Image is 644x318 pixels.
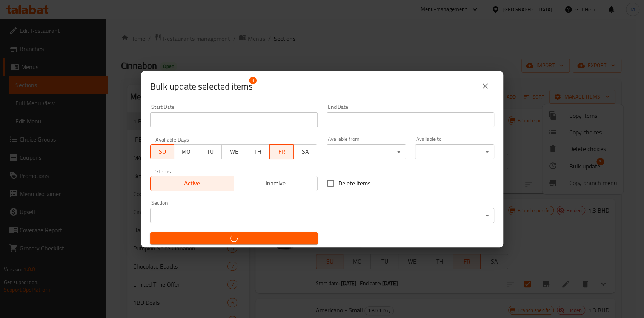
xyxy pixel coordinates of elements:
span: Selected items count [150,80,253,93]
span: Inactive [237,178,315,189]
span: 3 [249,77,257,84]
span: TH [249,146,267,157]
button: MO [174,144,198,159]
button: TH [246,144,270,159]
span: FR [273,146,290,157]
span: MO [177,146,195,157]
span: Delete items [338,179,370,188]
span: SA [297,146,314,157]
span: Active [154,178,231,189]
button: WE [221,144,246,159]
div: ​ [150,208,494,223]
span: WE [225,146,243,157]
div: ​ [415,144,494,159]
button: SU [150,144,174,159]
span: TU [201,146,219,157]
button: Active [150,176,234,191]
button: FR [269,144,294,159]
button: SA [293,144,317,159]
button: TU [198,144,222,159]
span: SU [154,146,171,157]
div: ​ [327,144,406,159]
button: Inactive [234,176,318,191]
button: close [476,77,494,95]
